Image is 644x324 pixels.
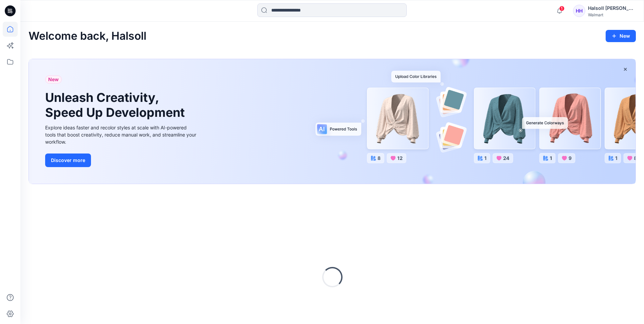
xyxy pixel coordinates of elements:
div: HH [573,5,585,17]
a: Discover more [45,154,198,167]
div: Halsoll [PERSON_NAME] Girls Design Team [588,4,636,12]
h2: Welcome back, Halsoll [29,30,146,42]
button: Discover more [45,154,91,167]
div: Walmart [588,12,636,17]
span: 1 [559,6,565,11]
div: Explore ideas faster and recolor styles at scale with AI-powered tools that boost creativity, red... [45,124,198,145]
h1: Unleash Creativity, Speed Up Development [45,90,188,120]
button: New [606,30,636,42]
span: New [48,75,59,84]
